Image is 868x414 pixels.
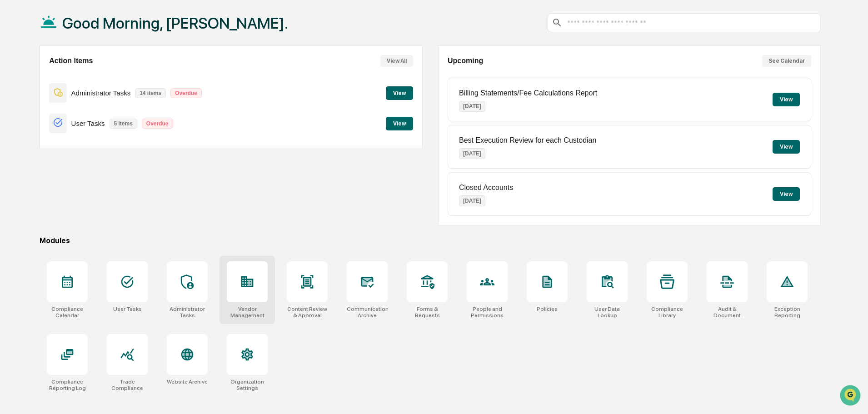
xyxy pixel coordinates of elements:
a: View [386,119,413,127]
button: View All [380,55,413,67]
p: [DATE] [459,101,485,112]
p: Billing Statements/Fee Calculations Report [459,89,597,97]
a: 🔎Data Lookup [5,128,61,145]
div: Vendor Management [227,306,268,319]
button: View [386,117,413,130]
div: People and Permissions [467,306,508,319]
button: View [773,140,800,154]
div: Modules [40,236,821,245]
div: Compliance Library [647,306,688,319]
h2: Action Items [49,57,93,65]
div: 🖐️ [9,115,16,123]
button: Start new chat [155,72,165,83]
div: Organization Settings [227,379,268,391]
span: Data Lookup [18,132,57,141]
span: Attestations [75,115,113,124]
a: 🗄️Attestations [62,111,116,127]
p: 5 items [110,119,137,129]
div: User Tasks [113,306,142,312]
p: How can we help? [9,19,165,34]
img: 1746055101610-c473b297-6a78-478c-a979-82029cc54cd1 [9,70,25,86]
div: Exception Reporting [767,306,808,319]
div: Administrator Tasks [167,306,208,319]
p: User Tasks [71,120,105,127]
div: Start new chat [31,70,149,79]
a: View [386,88,413,97]
p: Overdue [142,119,173,129]
p: Overdue [170,88,202,98]
button: See Calendar [762,55,811,67]
a: Powered byPylon [64,154,110,161]
div: 🔎 [9,133,16,140]
p: 14 items [135,88,166,98]
div: Forms & Requests [407,306,448,319]
p: Closed Accounts [459,184,513,192]
button: View [773,93,800,106]
h2: Upcoming [448,57,483,65]
h1: Good Morning, [PERSON_NAME]. [62,14,288,32]
div: 🗄️ [66,115,73,123]
div: Compliance Reporting Log [47,379,88,391]
div: Audit & Document Logs [707,306,748,319]
input: Clear [24,41,150,51]
button: View [386,86,413,100]
span: Preclearance [18,115,59,124]
button: View [773,187,800,201]
p: [DATE] [459,195,485,206]
div: Website Archive [167,379,208,385]
p: Best Execution Review for each Custodian [459,136,596,145]
div: Compliance Calendar [47,306,88,319]
div: User Data Lookup [587,306,628,319]
div: Trade Compliance [107,379,148,391]
div: We're available if you need us! [31,79,115,86]
p: Administrator Tasks [71,89,131,97]
div: Policies [537,306,558,312]
div: Content Review & Approval [287,306,328,319]
a: 🖐️Preclearance [5,111,62,127]
span: Pylon [90,154,110,161]
iframe: Open customer support [839,384,863,409]
p: [DATE] [459,148,485,159]
div: Communications Archive [347,306,388,319]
